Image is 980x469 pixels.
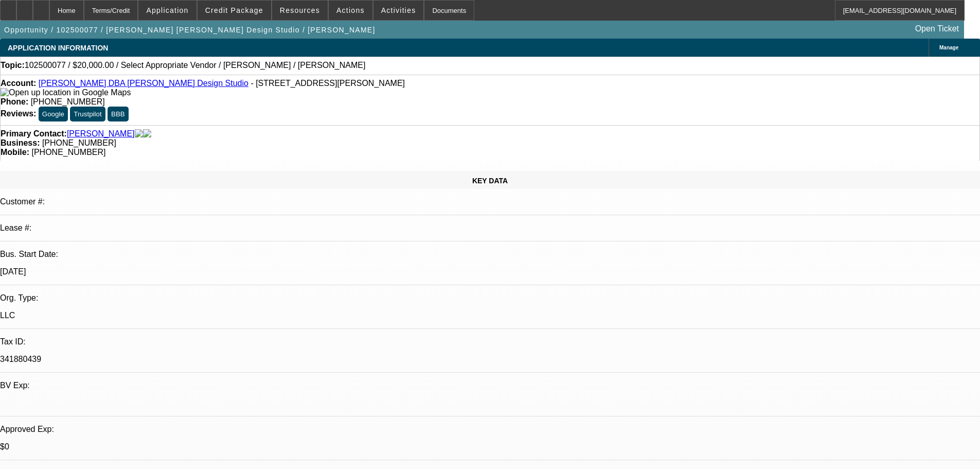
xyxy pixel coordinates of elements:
span: Application [146,6,188,14]
span: Manage [939,45,958,50]
button: Application [138,1,196,20]
span: KEY DATA [472,177,508,185]
span: Opportunity / 102500077 / [PERSON_NAME] [PERSON_NAME] Design Studio / [PERSON_NAME] [4,26,376,34]
a: Open Ticket [911,20,963,38]
a: [PERSON_NAME] DBA [PERSON_NAME] Design Studio [39,79,248,88]
strong: Phone: [1,97,28,106]
button: BBB [108,107,129,121]
a: [PERSON_NAME] [67,129,135,138]
strong: Topic: [1,61,25,70]
span: 102500077 / $20,000.00 / Select Appropriate Vendor / [PERSON_NAME] / [PERSON_NAME] [25,61,366,70]
span: [PHONE_NUMBER] [31,97,105,106]
img: facebook-icon.png [135,129,143,138]
strong: Primary Contact: [1,129,67,138]
span: APPLICATION INFORMATION [8,44,108,52]
strong: Business: [1,138,40,147]
strong: Mobile: [1,148,29,157]
span: [PHONE_NUMBER] [31,148,105,157]
strong: Account: [1,79,36,88]
img: linkedin-icon.png [143,129,151,138]
span: Resources [280,6,320,14]
button: Google [39,107,68,121]
button: Resources [272,1,328,20]
span: Credit Package [205,6,263,14]
strong: Reviews: [1,109,36,118]
span: - [STREET_ADDRESS][PERSON_NAME] [251,79,405,88]
span: [PHONE_NUMBER] [42,138,116,147]
button: Credit Package [198,1,271,20]
span: Activities [381,6,416,14]
button: Actions [329,1,372,20]
a: View Google Maps [1,88,131,97]
button: Activities [373,1,424,20]
img: Open up location in Google Maps [1,88,131,97]
button: Trustpilot [70,107,105,121]
span: Actions [336,6,365,14]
